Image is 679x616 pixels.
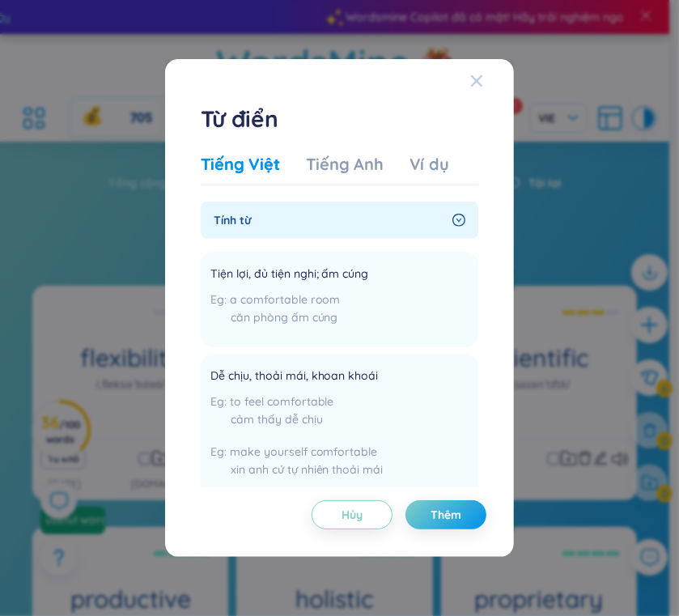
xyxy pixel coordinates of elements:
[452,214,465,227] span: right-circle
[306,153,384,176] div: Tiếng Anh
[410,153,449,176] div: Ví dụ
[210,367,379,386] span: Dễ chịu, thoải mái, khoan khoái
[230,394,334,409] span: to feel comfortable
[201,104,479,134] h1: Từ điển
[230,444,378,459] span: make yourself comfortable
[201,153,280,176] div: Tiếng Việt
[342,507,363,523] span: Hủy
[210,461,400,478] div: xin anh cứ tự nhiên thoải mái
[210,308,390,326] div: căn phòng ấm cúng
[470,59,514,103] button: Close
[431,507,461,523] span: Thêm
[210,265,369,284] span: Tiện lợi, đủ tiện nghi; ấm cúng
[230,292,341,307] span: a comfortable room
[210,410,400,428] div: cảm thấy dễ chịu
[214,211,447,229] span: Tính từ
